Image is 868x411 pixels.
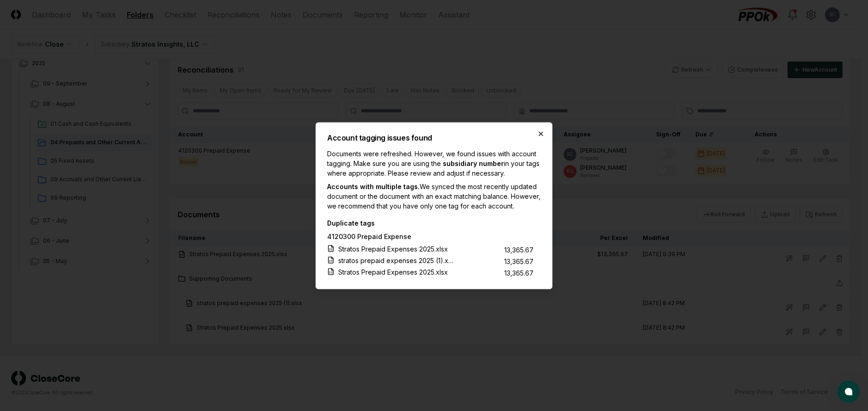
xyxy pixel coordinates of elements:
div: Stratos Prepaid Expenses 2025.xlsx [338,267,448,276]
div: stratos prepaid expenses 2025 (1).xlsx [338,255,454,265]
div: Stratos Prepaid Expenses 2025.xlsx [338,244,448,253]
p: We synced the most recently updated document or the document with an exact matching balance. Howe... [327,181,541,210]
div: 13,365.67 [504,256,533,266]
a: Stratos Prepaid Expenses 2025.xlsx [327,244,459,253]
div: 13,365.67 [504,245,533,254]
p: Documents were refreshed. However, we found issues with account tagging. Make sure you are using ... [327,148,541,178]
span: subsidiary number [443,159,504,167]
a: Stratos Prepaid Expenses 2025.xlsx [327,267,459,276]
div: 4120300 Prepaid Expense [327,231,533,243]
h2: Account tagging issues found [327,134,541,141]
span: Accounts with multiple tags. [327,182,420,190]
div: Duplicate tags [327,218,533,227]
div: 13,365.67 [504,268,533,277]
a: stratos prepaid expenses 2025 (1).xlsx [327,255,465,265]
